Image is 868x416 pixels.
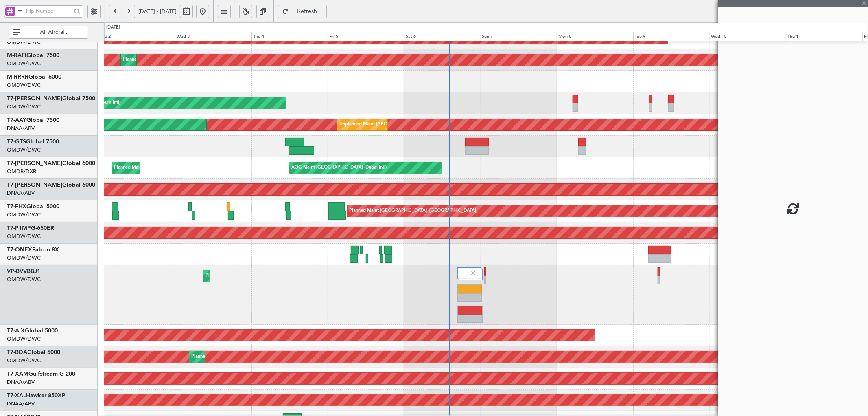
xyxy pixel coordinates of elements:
[9,26,88,39] button: All Aircraft
[291,9,324,14] span: Refresh
[7,53,26,58] span: M-RAFI
[481,32,557,42] div: Sun 7
[7,233,41,240] a: OMDW/DWC
[7,225,54,231] a: T7-P1MPG-650ER
[123,54,203,66] div: Planned Maint Dubai (Al Maktoum Intl)
[206,270,286,282] div: Planned Maint Dubai (Al Maktoum Intl)
[278,5,327,18] button: Refresh
[7,117,59,123] a: T7-AAYGlobal 7500
[7,393,26,398] span: T7-XAL
[7,379,35,386] a: DNAA/ABV
[98,32,175,42] div: Tue 2
[7,146,41,154] a: OMDW/DWC
[7,350,60,355] a: T7-BDAGlobal 5000
[7,269,27,274] span: VP-BVV
[470,269,477,277] img: gray-close.svg
[7,189,35,197] a: DNAA/ABV
[191,351,271,363] div: Planned Maint Dubai (Al Maktoum Intl)
[7,96,62,101] span: T7-[PERSON_NAME]
[7,182,62,188] span: T7-[PERSON_NAME]
[22,29,85,35] span: All Aircraft
[114,162,250,174] div: Planned Maint [GEOGRAPHIC_DATA] ([GEOGRAPHIC_DATA] Intl)
[7,225,31,231] span: T7-P1MP
[7,125,35,132] a: DNAA/ABV
[7,371,75,377] a: T7-XAMGulfstream G-200
[251,32,328,42] div: Thu 4
[175,32,251,42] div: Wed 3
[7,254,41,262] a: OMDW/DWC
[7,161,95,166] a: T7-[PERSON_NAME]Global 6000
[7,53,59,58] a: M-RAFIGlobal 7500
[7,247,59,253] a: T7-ONEXFalcon 8X
[557,32,633,42] div: Mon 8
[7,96,95,101] a: T7-[PERSON_NAME]Global 7500
[7,371,28,377] span: T7-XAM
[7,74,28,80] span: M-RRRR
[7,335,41,343] a: OMDW/DWC
[339,119,460,131] div: Unplanned Maint [GEOGRAPHIC_DATA] (Al Maktoum Intl)
[25,5,71,17] input: Trip Number
[7,204,59,209] a: T7-FHXGlobal 5000
[7,357,41,364] a: OMDW/DWC
[404,32,481,42] div: Sat 6
[350,205,478,217] div: Planned Maint [GEOGRAPHIC_DATA] ([GEOGRAPHIC_DATA])
[7,400,35,407] a: DNAA/ABV
[7,74,61,80] a: M-RRRRGlobal 6000
[7,81,41,89] a: OMDW/DWC
[710,32,786,42] div: Wed 10
[328,32,404,42] div: Fri 5
[7,161,62,166] span: T7-[PERSON_NAME]
[7,60,41,67] a: OMDW/DWC
[138,8,177,15] span: [DATE] - [DATE]
[291,162,387,174] div: AOG Maint [GEOGRAPHIC_DATA] (Dubai Intl)
[7,276,41,283] a: OMDW/DWC
[786,32,862,42] div: Thu 11
[7,139,59,145] a: T7-GTSGlobal 7500
[7,38,41,46] a: OMDW/DWC
[7,393,66,398] a: T7-XALHawker 850XP
[7,247,32,253] span: T7-ONEX
[7,182,95,188] a: T7-[PERSON_NAME]Global 6000
[7,350,27,355] span: T7-BDA
[7,103,41,110] a: OMDW/DWC
[7,269,40,274] a: VP-BVVBBJ1
[7,168,36,175] a: OMDB/DXB
[7,204,26,209] span: T7-FHX
[7,328,58,334] a: T7-AIXGlobal 5000
[633,32,710,42] div: Tue 9
[7,139,26,145] span: T7-GTS
[106,24,120,31] div: [DATE]
[7,117,26,123] span: T7-AAY
[7,328,25,334] span: T7-AIX
[7,211,41,218] a: OMDW/DWC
